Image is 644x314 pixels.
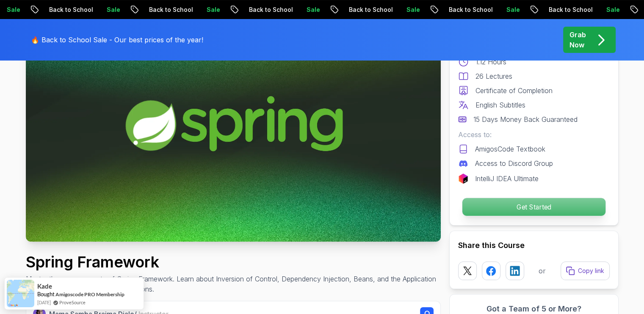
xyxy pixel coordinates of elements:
[475,57,506,67] p: 1.12 Hours
[498,6,525,14] p: Sale
[55,291,124,297] a: Amigoscode PRO Membership
[462,198,605,216] p: Get Started
[37,283,52,290] span: Kade
[37,291,55,297] span: Bought
[458,129,610,140] p: Access to:
[475,85,553,96] p: Certificate of Completion
[441,6,498,14] p: Back to School
[475,144,545,154] p: AmigosCode Textbook
[475,71,512,81] p: 26 Lectures
[462,198,605,216] button: Get Started
[475,158,553,168] p: Access to Discord Group
[578,267,604,275] p: Copy link
[99,6,126,14] p: Sale
[458,240,610,251] h2: Share this Course
[458,174,468,184] img: jetbrains logo
[569,30,586,50] p: Grab Now
[59,299,86,306] a: ProveSource
[299,6,326,14] p: Sale
[26,274,441,294] p: Master the core concepts of Spring Framework. Learn about Inversion of Control, Dependency Inject...
[475,100,525,110] p: English Subtitles
[398,6,426,14] p: Sale
[37,299,51,306] span: [DATE]
[539,266,546,276] p: or
[475,174,539,184] p: IntelliJ IDEA Ultimate
[199,6,226,14] p: Sale
[41,6,99,14] p: Back to School
[341,6,398,14] p: Back to School
[141,6,199,14] p: Back to School
[26,8,441,242] img: spring-framework_thumbnail
[598,6,625,14] p: Sale
[26,253,441,270] h1: Spring Framework
[241,6,299,14] p: Back to School
[561,262,610,280] button: Copy link
[473,114,578,124] p: 15 Days Money Back Guaranteed
[31,35,203,45] p: 🔥 Back to School Sale - Our best prices of the year!
[7,280,34,307] img: provesource social proof notification image
[541,6,598,14] p: Back to School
